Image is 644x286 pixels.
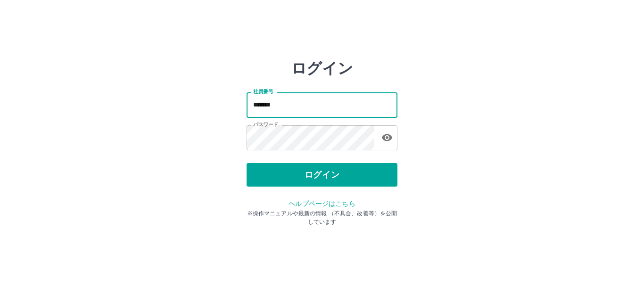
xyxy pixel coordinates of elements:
p: ※操作マニュアルや最新の情報 （不具合、改善等）を公開しています [247,209,397,226]
a: ヘルプページはこちら [289,200,355,207]
button: ログイン [247,163,397,187]
h2: ログイン [291,59,353,77]
label: パスワード [253,121,278,128]
label: 社員番号 [253,88,273,95]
